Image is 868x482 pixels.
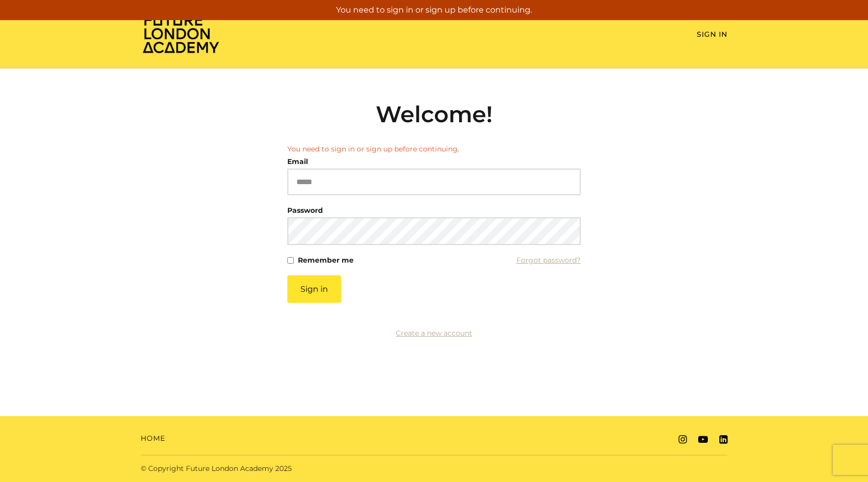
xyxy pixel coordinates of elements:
button: Sign in [287,275,341,303]
label: Password [287,203,323,217]
label: Remember me [298,253,354,267]
div: © Copyright Future London Academy 2025 [133,463,434,474]
a: Sign In [697,30,727,39]
a: Forgot password? [516,253,581,267]
a: Create a new account [396,329,472,338]
label: Email [287,154,308,169]
img: Home Page [141,13,221,54]
li: You need to sign in or sign up before continuing. [287,144,581,154]
a: Home [141,433,165,444]
p: You need to sign in or sign up before continuing. [4,4,864,16]
h2: Welcome! [287,101,581,128]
